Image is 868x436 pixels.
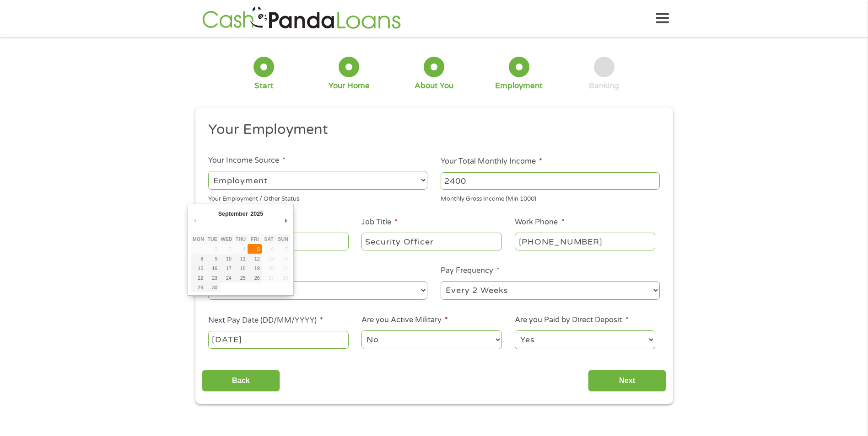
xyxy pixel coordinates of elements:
div: Banking [589,81,619,91]
button: 18 [233,263,248,273]
button: Next Month [282,214,290,227]
input: Next [588,370,666,392]
div: Employment [495,81,543,91]
button: 5 [248,244,262,254]
abbr: Tuesday [207,236,217,242]
div: Your Employment / Other Status [208,191,427,204]
button: 24 [220,273,234,282]
button: Previous Month [191,214,199,227]
button: 25 [233,273,248,282]
input: (231) 754-4010 [515,233,655,250]
abbr: Sunday [278,236,288,242]
abbr: Monday [193,236,204,242]
abbr: Wednesday [221,236,232,242]
label: Are you Paid by Direct Deposit [515,315,628,325]
label: Are you Active Military [361,315,448,325]
div: September [217,207,249,220]
input: Use the arrow keys to pick a date [208,331,348,348]
button: 30 [205,282,220,292]
div: Your Home [329,81,370,91]
button: 9 [205,254,220,263]
button: 26 [248,273,262,282]
button: 10 [220,254,234,263]
label: Pay Frequency [441,266,500,276]
div: Start [254,81,274,91]
div: Monthly Gross Income (Min 1000) [441,191,660,204]
abbr: Thursday [236,236,246,242]
input: Cashier [361,233,501,250]
button: 16 [205,263,220,273]
label: Your Total Monthly Income [441,157,542,166]
button: 15 [191,263,205,273]
label: Work Phone [515,218,564,227]
button: 22 [191,273,205,282]
img: GetLoanNow Logo [199,5,404,32]
button: 19 [248,263,262,273]
input: Back [202,370,280,392]
div: About You [415,81,453,91]
input: 1800 [441,172,660,190]
button: 11 [233,254,248,263]
label: Next Pay Date (DD/MM/YYYY) [208,316,323,325]
label: Your Income Source [208,156,286,165]
button: 12 [248,254,262,263]
abbr: Saturday [264,236,274,242]
h2: Your Employment [208,121,653,139]
button: 29 [191,282,205,292]
label: Job Title [361,218,398,227]
div: 2025 [249,207,264,220]
button: 8 [191,254,205,263]
button: 23 [205,273,220,282]
button: 17 [220,263,234,273]
abbr: Friday [251,236,259,242]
